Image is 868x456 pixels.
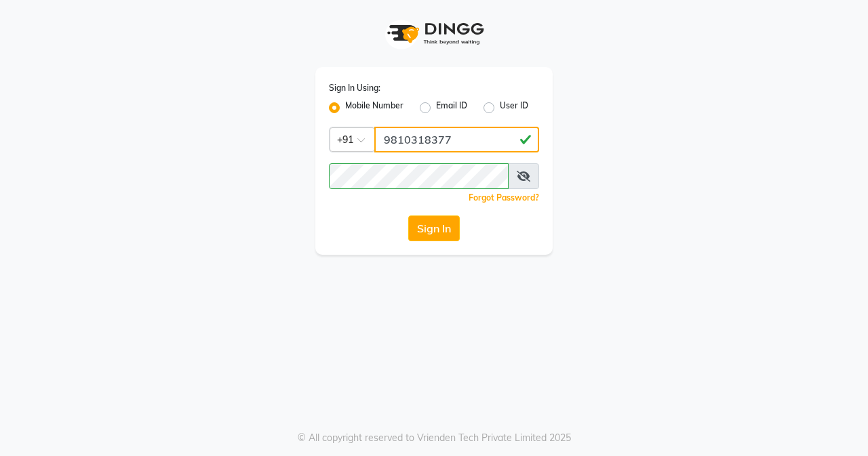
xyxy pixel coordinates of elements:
label: User ID [500,100,528,116]
button: Sign In [408,215,460,241]
label: Email ID [436,100,467,116]
input: Username [329,163,509,189]
input: Username [374,127,539,152]
label: Sign In Using: [329,82,380,94]
img: logo1.svg [380,14,488,54]
a: Forgot Password? [469,192,539,203]
label: Mobile Number [345,100,403,116]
